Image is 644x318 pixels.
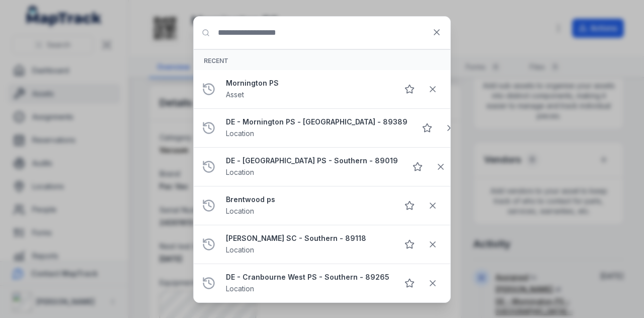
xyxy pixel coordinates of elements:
a: [PERSON_NAME] SC - Southern - 89118Location [226,233,390,256]
a: Brentwood psLocation [226,195,390,217]
span: Location [226,168,254,176]
span: Location [226,207,254,215]
a: DE - [GEOGRAPHIC_DATA] PS - Southern - 89019Location [226,156,398,178]
a: DE - Cranbourne West PS - Southern - 89265Location [226,272,390,294]
span: Asset [226,90,244,99]
a: Mornington PSAsset [226,78,390,100]
a: DE - Mornington PS - [GEOGRAPHIC_DATA] - 89389Location [226,117,408,139]
span: Location [226,129,254,138]
strong: [PERSON_NAME] SC - Southern - 89118 [226,233,390,243]
strong: DE - [GEOGRAPHIC_DATA] PS - Southern - 89019 [226,156,398,166]
span: Location [226,284,254,293]
span: Recent [204,57,228,65]
strong: Mornington PS [226,78,390,88]
span: Location [226,245,254,254]
strong: Brentwood ps [226,195,390,205]
strong: DE - Mornington PS - [GEOGRAPHIC_DATA] - 89389 [226,117,408,127]
strong: DE - Cranbourne West PS - Southern - 89265 [226,272,390,282]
